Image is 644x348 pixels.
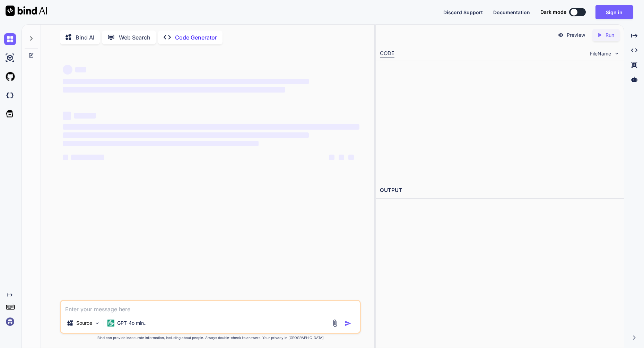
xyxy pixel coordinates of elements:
[606,32,614,38] p: Run
[4,33,16,45] img: chat
[348,155,354,160] span: ‌
[567,32,585,38] p: Preview
[63,155,68,160] span: ‌
[63,132,309,138] span: ‌
[339,155,344,160] span: ‌
[75,67,86,72] span: ‌
[331,319,339,327] img: attachment
[4,316,16,328] img: signin
[107,320,114,327] img: GPT-4o mini
[493,9,530,15] span: Documentation
[119,33,150,42] p: Web Search
[63,141,259,146] span: ‌
[540,9,566,16] span: Dark mode
[94,320,100,326] img: Pick Models
[4,89,16,101] img: darkCloudIdeIcon
[590,50,611,57] span: FileName
[443,9,483,16] button: Discord Support
[63,87,285,93] span: ‌
[71,155,104,160] span: ‌
[558,32,564,38] img: preview
[493,9,530,16] button: Documentation
[63,124,359,130] span: ‌
[595,5,633,19] button: Sign in
[329,155,334,160] span: ‌
[614,51,620,56] img: chevron down
[345,320,351,327] img: icon
[443,9,483,15] span: Discord Support
[380,50,394,58] div: CODE
[63,112,71,120] span: ‌
[76,33,94,42] p: Bind AI
[4,71,16,82] img: githubLight
[63,65,72,75] span: ‌
[4,52,16,64] img: ai-studio
[63,79,309,84] span: ‌
[376,182,624,199] h2: OUTPUT
[175,33,217,42] p: Code Generator
[76,320,92,327] p: Source
[117,320,147,327] p: GPT-4o min..
[60,335,360,340] p: Bind can provide inaccurate information, including about people. Always double-check its answers....
[74,113,96,119] span: ‌
[6,6,47,16] img: Bind AI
